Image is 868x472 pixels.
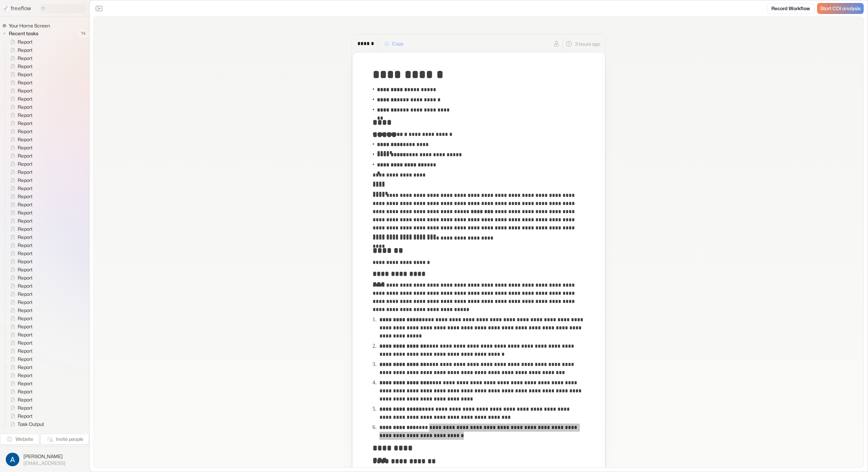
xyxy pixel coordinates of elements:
[5,306,35,314] a: Report
[16,250,35,257] span: Report
[5,144,35,152] a: Report
[16,283,35,289] span: Report
[575,40,600,47] p: 3 hours ago
[6,453,19,466] img: profile
[5,225,35,233] a: Report
[5,363,35,371] a: Report
[11,4,31,13] p: freeflow
[5,217,35,225] a: Report
[3,4,31,13] a: freeflow
[2,29,41,38] button: Recent tasks
[2,22,53,29] a: Your Home Screen
[16,55,35,62] span: Report
[5,290,35,298] a: Report
[5,428,47,436] a: Task Output
[16,112,35,119] span: Report
[16,274,35,281] span: Report
[5,54,35,62] a: Report
[40,434,89,445] button: Invite people
[16,315,35,322] span: Report
[5,103,35,111] a: Report
[16,396,35,403] span: Report
[94,3,104,14] button: Close the sidebar
[16,413,35,419] span: Report
[5,241,35,249] a: Report
[5,160,35,168] a: Report
[16,152,35,159] span: Report
[5,282,35,290] a: Report
[5,111,35,119] a: Report
[16,388,35,395] span: Report
[817,3,864,14] a: Start COI analysis
[820,6,861,12] span: Start COI analysis
[5,62,35,70] a: Report
[16,266,35,273] span: Report
[5,192,35,201] a: Report
[5,314,35,323] a: Report
[380,38,408,49] button: Copy
[5,331,35,339] a: Report
[5,420,47,428] a: Task Output
[767,3,814,14] a: Record Workflow
[16,429,46,436] span: Task Output
[5,233,35,241] a: Report
[5,168,35,176] a: Report
[23,460,65,466] span: [EMAIL_ADDRESS]
[16,372,35,379] span: Report
[16,185,35,192] span: Report
[16,331,35,338] span: Report
[5,70,35,79] a: Report
[5,388,35,396] a: Report
[5,412,35,420] a: Report
[5,323,35,331] a: Report
[16,209,35,216] span: Report
[16,226,35,232] span: Report
[5,95,35,103] a: Report
[23,453,65,460] span: [PERSON_NAME]
[5,339,35,347] a: Report
[5,396,35,404] a: Report
[16,380,35,387] span: Report
[16,193,35,200] span: Report
[7,30,40,37] span: Recent tasks
[16,307,35,314] span: Report
[16,47,35,54] span: Report
[16,39,35,45] span: Report
[5,274,35,282] a: Report
[4,451,85,468] button: [PERSON_NAME][EMAIL_ADDRESS]
[5,184,35,192] a: Report
[5,119,35,127] a: Report
[16,71,35,78] span: Report
[16,136,35,143] span: Report
[16,340,35,346] span: Report
[16,405,35,411] span: Report
[5,136,35,144] a: Report
[16,144,35,151] span: Report
[5,87,35,95] a: Report
[16,348,35,354] span: Report
[5,176,35,184] a: Report
[5,201,35,209] a: Report
[16,258,35,265] span: Report
[16,128,35,135] span: Report
[16,323,35,330] span: Report
[16,218,35,224] span: Report
[16,242,35,249] span: Report
[16,364,35,371] span: Report
[5,258,35,266] a: Report
[16,177,35,184] span: Report
[5,79,35,87] a: Report
[16,356,35,363] span: Report
[5,298,35,306] a: Report
[7,22,52,29] span: Your Home Screen
[16,201,35,208] span: Report
[16,87,35,94] span: Report
[5,347,35,355] a: Report
[16,79,35,86] span: Report
[5,266,35,274] a: Report
[16,120,35,127] span: Report
[16,234,35,241] span: Report
[5,404,35,412] a: Report
[5,379,35,388] a: Report
[5,371,35,379] a: Report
